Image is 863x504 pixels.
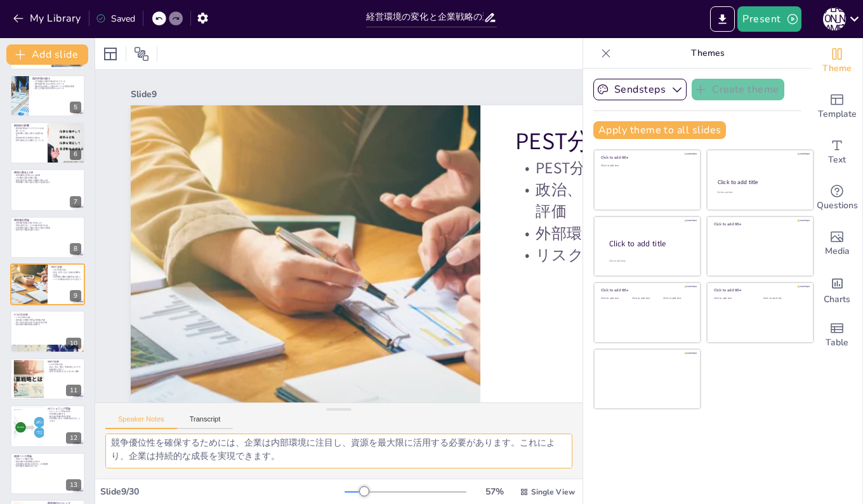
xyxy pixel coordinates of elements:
[763,297,803,300] div: Click to add text
[717,191,801,194] div: Click to add text
[131,88,693,100] div: Slide 9
[14,454,81,458] p: 資源ベース理論
[51,265,81,269] p: PEST分析
[823,6,846,32] button: [PERSON_NAME]
[14,139,44,142] p: 競争を激化させる要因となっている
[14,319,81,321] p: 新規参入の脅威や代替品の脅威を考慮
[14,179,81,182] p: 製品の安全性と健康への配慮が求められる
[70,243,81,255] div: 8
[14,222,81,224] p: 環境適応理論が企業に求めるもの
[66,338,81,349] div: 10
[32,77,81,81] p: 国内市場の縮小
[14,132,44,136] p: 技術革新に迅速に対応する必要がある
[48,411,81,413] p: ポジショニング理論の目的
[593,79,687,100] button: Sendsteps
[10,122,85,164] div: https://cdn.sendsteps.com/images/logo/sendsteps_logo_white.pnghttps://cdn.sendsteps.com/images/lo...
[692,79,784,100] button: Create theme
[812,267,862,312] div: Add charts and graphs
[10,263,85,305] div: https://cdn.sendsteps.com/images/logo/sendsteps_logo_white.pnghttps://cdn.sendsteps.com/images/lo...
[70,102,81,113] div: 5
[822,62,852,76] span: Theme
[714,288,805,293] div: Click to add title
[14,177,81,180] p: CSR活動が企業の評価に直結
[616,38,799,69] p: Themes
[593,121,726,139] button: Apply theme to all slides
[51,278,81,281] p: リスクや機会を特定するのに役立つ
[812,175,862,221] div: Get real-time input from your audience
[14,227,81,229] p: 外部環境の変化に迅速に対応する能力が重要
[105,434,572,468] textarea: PEST分析は、企業が外部環境を分析するための重要な手法です。この分析により、企業は市場の変化に対応するための戦略を立てることができます。 政治、経済、社会、技術の各要因を評価することは、PES...
[96,13,135,25] div: Saved
[10,310,85,352] div: https://cdn.sendsteps.com/images/logo/sendsteps_logo_white.pnghttps://cdn.sendsteps.com/images/lo...
[51,276,81,279] p: 外部環境の理解が戦略策定に役立つ
[826,336,848,350] span: Table
[32,87,81,90] p: 新たな労働力の活用が求められている
[601,288,692,293] div: Click to add title
[6,44,88,65] button: Add slide
[14,171,81,175] p: 環境の悪化とCSR
[14,182,81,184] p: 環境問題への取り組みを強化する必要がある
[48,370,81,373] p: 競争上の地位を向上させるために重要
[817,199,858,213] span: Questions
[10,216,85,258] div: https://cdn.sendsteps.com/images/logo/sendsteps_logo_white.pnghttps://cdn.sendsteps.com/images/lo...
[10,169,85,211] div: https://cdn.sendsteps.com/images/logo/sendsteps_logo_white.pnghttps://cdn.sendsteps.com/images/lo...
[14,460,81,463] p: 独自の能力が好業績を生み出す
[100,486,345,498] div: Slide 9 / 30
[10,8,86,29] button: My Library
[515,179,795,223] p: 政治、経済、社会、技術の各要因を評価
[825,244,850,258] span: Media
[479,486,510,498] div: 57 %
[70,196,81,208] div: 7
[632,297,661,300] div: Click to add text
[48,368,81,371] p: 戦略策定に役立つ
[818,107,857,121] span: Template
[812,221,862,267] div: Add images, graphics, shapes or video
[601,297,629,300] div: Click to add text
[823,8,846,30] div: [PERSON_NAME]
[609,259,689,262] div: Click to add body
[663,297,692,300] div: Click to add text
[14,323,81,326] p: 競合社間の敵対関係を考慮する
[48,415,81,418] p: 魅力的な事業の選択が重要
[14,128,44,132] p: 新技術が製品のライフサイクルを短縮している
[14,136,44,139] p: 新技術の導入が競争力を高める
[14,313,81,317] p: 5つの力分析
[601,164,692,168] div: Click to add text
[714,222,805,227] div: Click to add title
[32,80,81,83] p: 少子高齢化が国内市場を縮小させている
[14,458,81,460] p: 資源ベース理論の主張
[828,153,846,167] span: Text
[812,84,862,129] div: Add ready made slides
[812,312,862,358] div: Add a table
[66,479,81,491] div: 13
[10,75,85,117] div: https://cdn.sendsteps.com/images/logo/sendsteps_logo_white.pnghttps://cdn.sendsteps.com/images/lo...
[70,290,81,302] div: 9
[134,46,149,62] span: Position
[48,407,81,411] p: ポジショニング理論
[10,453,85,494] div: 13
[66,385,81,396] div: 11
[51,271,81,275] p: 政治、経済、社会、技術の各要因を評価
[366,8,484,27] input: Insert title
[51,269,81,272] p: PEST分析の目的
[32,85,81,88] p: 熟年世代を対象とした製品やサービスの開発が重要
[48,363,81,366] p: SWOT分析の目的
[48,418,81,422] p: 外部環境に基づいて戦略を策定することを促す
[66,432,81,444] div: 12
[531,487,575,497] span: Single View
[32,83,81,85] p: 海外需要の取り込みが求められている
[70,149,81,160] div: 6
[714,297,754,300] div: Click to add text
[737,6,801,32] button: Present
[14,124,44,128] p: 新技術の影響
[515,244,795,266] p: リスクや機会を特定するのに役立つ
[824,293,850,307] span: Charts
[14,463,81,465] p: 内部資源を最大限に活用することの重要性
[609,238,690,249] div: Click to add title
[10,358,85,400] div: 11
[48,360,81,364] p: SWOT分析
[812,38,862,84] div: Change the overall theme
[515,157,795,179] p: PEST分析の目的
[14,316,81,319] p: 5つの力分析の目的
[48,366,81,368] p: 強み、弱み、機会、脅威を明らかにする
